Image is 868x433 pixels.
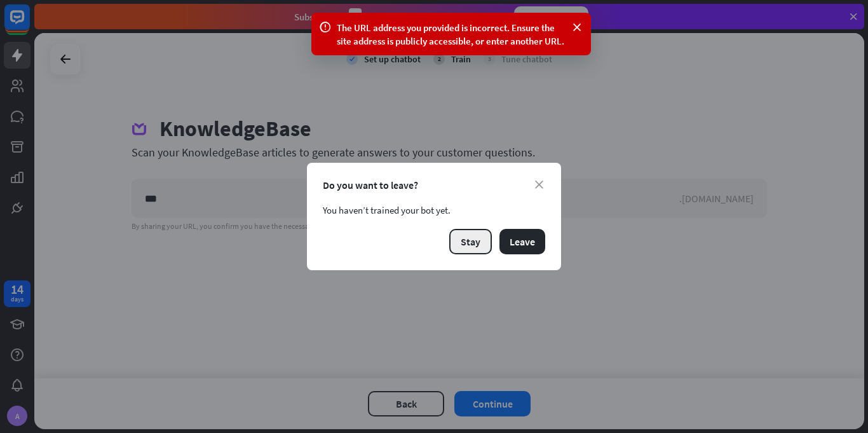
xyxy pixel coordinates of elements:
button: Open LiveChat chat widget [10,5,48,43]
i: close [535,181,543,189]
button: Leave [499,229,545,254]
div: The URL address you provided is incorrect. Ensure the site address is publicly accessible, or ent... [337,21,566,48]
div: You haven’t trained your bot yet. [323,204,545,216]
div: Do you want to leave? [323,179,545,191]
button: Stay [449,229,492,254]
